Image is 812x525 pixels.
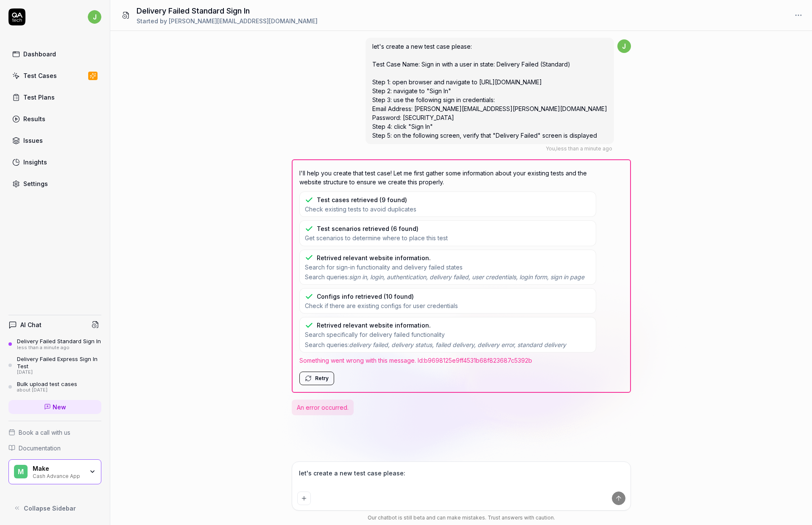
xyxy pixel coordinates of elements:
button: Add attachment [297,492,311,505]
span: You [546,145,555,152]
button: Retry [299,372,334,385]
div: about [DATE] [17,387,77,393]
div: Test cases retrieved (9 found) [317,195,407,204]
span: Book a call with us [19,428,70,437]
div: Cash Advance App [33,472,84,479]
button: Collapse Sidebar [8,500,101,517]
span: sign in, login, authentication, delivery failed, user credentials, login form, sign in page [349,273,584,281]
button: MMakeCash Advance App [8,459,101,485]
span: Get scenarios to determine where to place this test [305,234,448,242]
div: Test scenarios retrieved (6 found) [317,224,419,233]
div: Delivery Failed Express Sign In Test [17,356,101,369]
div: Issues [23,136,43,145]
a: Bulk upload test casesabout [DATE] [8,381,101,393]
div: Our chatbot is still beta and can make mistakes. Trust answers with caution. [292,514,631,522]
button: j [88,8,101,25]
div: Delivery Failed Standard Sign In [17,338,101,344]
div: Test Plans [23,93,55,102]
span: delivery failed, delivery status, failed delivery, delivery error, standard delivery [349,341,566,348]
div: Retrived relevant website information. [317,321,431,330]
span: An error occurred. [297,404,349,411]
div: Configs info retrieved (10 found) [317,292,414,301]
span: New [53,403,66,411]
div: Retrived relevant website information. [317,253,431,262]
div: Test Cases [23,71,57,80]
div: [DATE] [17,369,101,375]
h4: AI Chat [20,320,42,329]
div: Dashboard [23,50,56,58]
h1: Delivery Failed Standard Sign In [137,5,318,17]
span: Documentation [19,444,61,453]
div: Settings [23,179,48,188]
a: New [8,400,101,414]
span: Check if there are existing configs for user credentials [305,302,458,310]
a: Insights [8,154,101,170]
span: Collapse Sidebar [24,504,76,513]
span: Search specifically for delivery failed functionality [305,331,566,339]
div: less than a minute ago [17,345,101,351]
span: let's create a new test case please: Test Case Name: Sign in with a user in state: Delivery Faile... [372,43,607,139]
span: Search queries: [305,273,584,281]
span: Search queries: [305,341,566,349]
span: j [88,10,101,24]
span: j [617,39,631,53]
a: Documentation [8,444,101,453]
span: Check existing tests to avoid duplicates [305,205,416,213]
a: Issues [8,132,101,149]
span: [PERSON_NAME][EMAIL_ADDRESS][DOMAIN_NAME] [169,17,318,25]
span: Search for sign-in functionality and delivery failed states [305,263,584,271]
a: Settings [8,175,101,192]
a: Test Cases [8,67,101,84]
div: Bulk upload test cases [17,381,77,387]
a: Dashboard [8,46,101,62]
a: Delivery Failed Express Sign In Test[DATE] [8,356,101,375]
span: M [14,465,28,478]
a: Book a call with us [8,428,101,437]
div: Started by [137,17,318,25]
span: Something went wrong with this message. Id: b9698125e9ff4531b68f823687c5392b [299,356,623,365]
div: Make [33,465,84,472]
div: Insights [23,158,47,167]
a: Delivery Failed Standard Sign Inless than a minute ago [8,338,101,350]
p: I'll help you create that test case! Let me first gather some information about your existing tes... [299,169,596,186]
a: Test Plans [8,89,101,106]
div: Results [23,114,45,123]
a: Results [8,111,101,127]
div: , less than a minute ago [546,145,612,153]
